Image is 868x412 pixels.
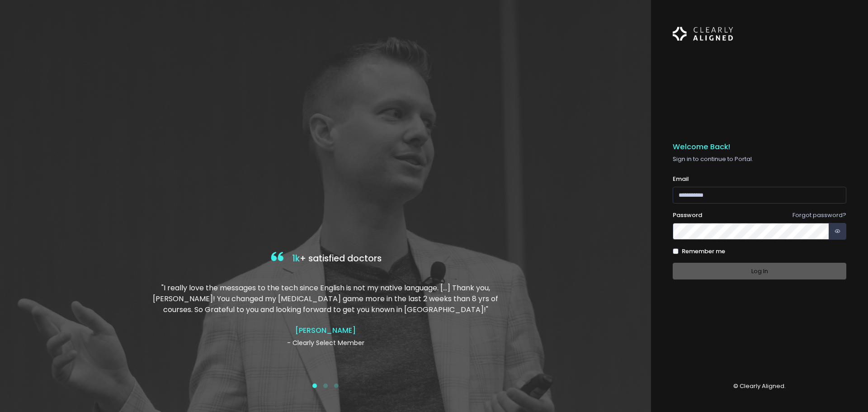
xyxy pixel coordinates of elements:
p: "I really love the messages to the tech since English is not my native language. […] Thank you, [... [151,283,500,315]
h5: Welcome Back! [673,142,846,152]
p: © Clearly Aligned. [673,382,846,391]
h4: + satisfied doctors [151,250,500,268]
a: Forgot password? [793,211,846,219]
span: 1k [292,252,300,265]
label: Remember me [682,247,725,256]
label: Password [673,211,702,220]
img: Logo Horizontal [673,22,733,46]
label: Email [673,175,689,184]
h4: [PERSON_NAME] [151,326,500,335]
p: - Clearly Select Member [151,338,500,348]
p: Sign in to continue to Portal. [673,155,846,164]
